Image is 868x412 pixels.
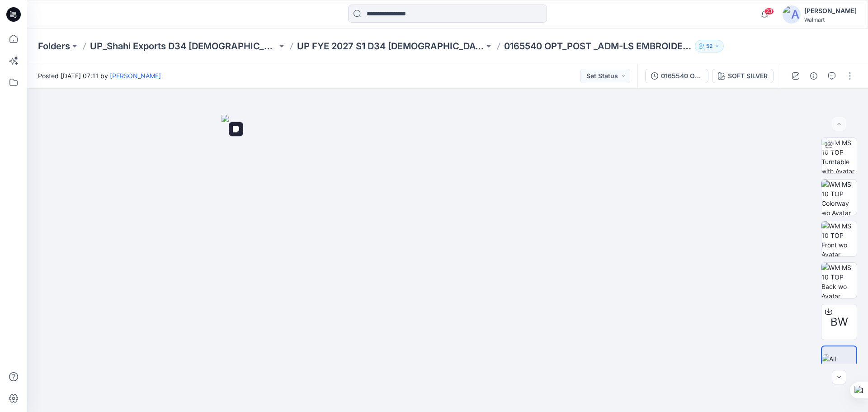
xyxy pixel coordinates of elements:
[504,40,691,52] p: 0165540 OPT_POST _ADM-LS EMBROIDERED YOKE BLOUSE
[807,69,821,83] button: Details
[297,40,484,52] a: UP FYE 2027 S1 D34 [DEMOGRAPHIC_DATA] Woven Tops
[821,221,857,256] img: WM MS 10 TOP Front wo Avatar
[695,40,724,52] button: 52
[706,41,712,51] p: 52
[764,8,774,15] span: 23
[804,16,857,23] div: Walmart
[822,354,856,373] img: All colorways
[110,72,161,80] a: [PERSON_NAME]
[804,5,857,16] div: [PERSON_NAME]
[645,69,708,83] button: 0165540 OPT_POST _ADM-LS EMBROIDERED YOKE BLOUSE -08-05-2025-AH
[712,69,774,83] button: SOFT SILVER
[821,263,857,298] img: WM MS 10 TOP Back wo Avatar
[783,5,801,24] img: avatar
[830,314,848,330] span: BW
[90,40,277,52] a: UP_Shahi Exports D34 [DEMOGRAPHIC_DATA] Tops
[661,71,703,81] div: 0165540 OPT_POST _ADM-LS EMBROIDERED YOKE BLOUSE -08-05-2025-AH
[38,40,70,52] a: Folders
[38,71,161,81] span: Posted [DATE] 07:11 by
[728,71,768,81] div: SOFT SILVER
[821,138,857,173] img: WM MS 10 TOP Turntable with Avatar
[821,180,857,215] img: WM MS 10 TOP Colorway wo Avatar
